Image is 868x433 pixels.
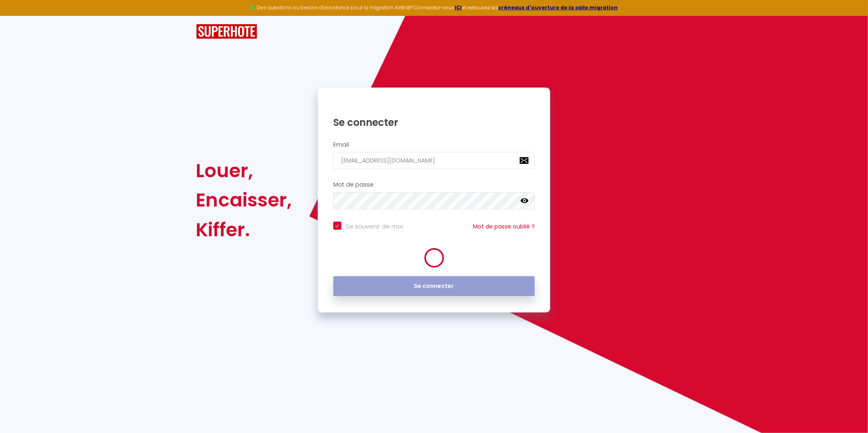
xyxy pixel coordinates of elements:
h1: Se connecter [333,116,535,129]
button: Se connecter [333,276,535,297]
h2: Email [333,141,535,148]
div: Encaisser, [196,185,292,215]
a: Mot de passe oublié ? [473,222,535,231]
a: ICI [455,4,462,11]
input: Ton Email [333,152,535,169]
h2: Mot de passe [333,181,535,188]
img: SuperHote logo [196,24,257,39]
a: créneaux d'ouverture de la salle migration [498,4,618,11]
div: Louer, [196,156,292,185]
div: Kiffer. [196,215,292,244]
